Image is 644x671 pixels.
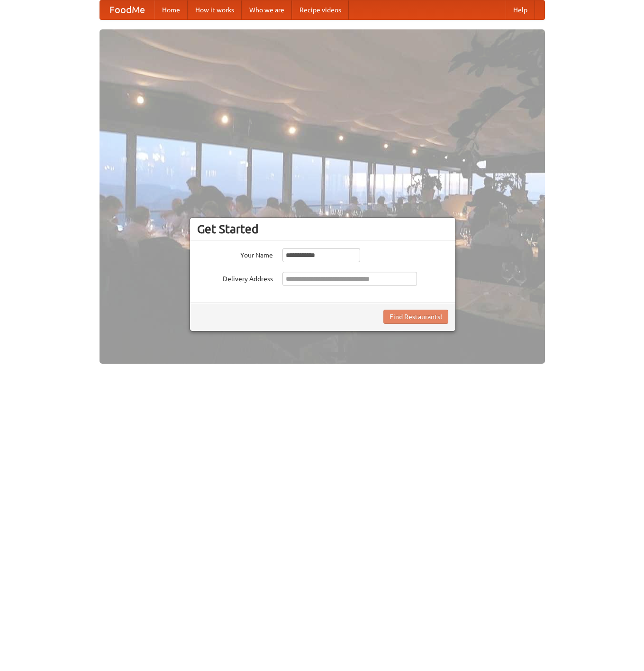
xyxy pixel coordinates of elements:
[292,0,349,19] a: Recipe videos
[197,222,448,236] h3: Get Started
[242,0,292,19] a: Who we are
[188,0,242,19] a: How it works
[197,248,273,260] label: Your Name
[100,0,154,19] a: FoodMe
[154,0,188,19] a: Home
[383,310,448,324] button: Find Restaurants!
[197,272,273,284] label: Delivery Address
[506,0,535,19] a: Help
